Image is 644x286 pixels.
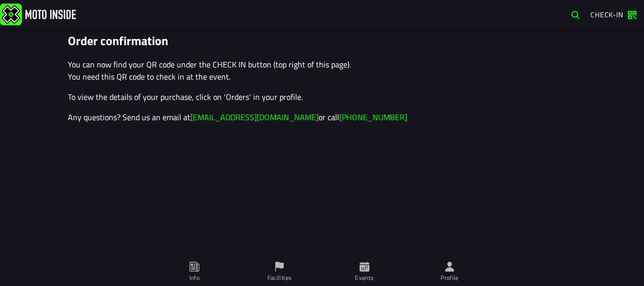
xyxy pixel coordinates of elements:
[339,111,407,123] a: [PHONE_NUMBER]
[68,111,576,123] p: Any questions? Send us an email at or call
[68,91,576,103] p: To view the details of your purchase, click on ‘Orders‘ in your profile.
[267,273,292,282] ion-label: Facilities
[440,273,459,282] ion-label: Profile
[68,33,576,48] h1: Order confirmation
[355,273,374,282] ion-label: Events
[189,273,199,282] ion-label: Info
[585,6,642,23] a: Check-in
[190,111,318,123] a: [EMAIL_ADDRESS][DOMAIN_NAME]
[590,9,623,20] span: Check-in
[68,58,576,83] p: You can now find your QR code under the CHECK IN button (top right of this page). You need this Q...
